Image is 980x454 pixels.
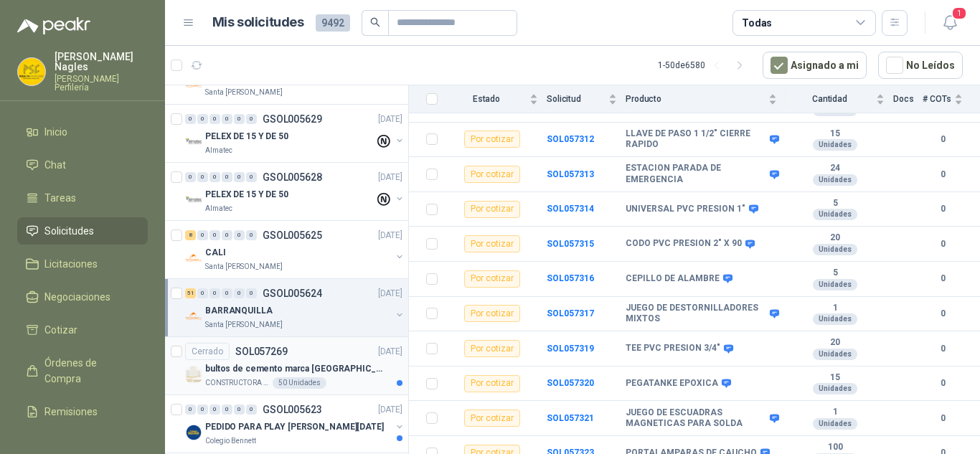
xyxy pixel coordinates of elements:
b: 0 [923,412,963,425]
div: 0 [209,114,220,124]
div: 0 [209,230,220,240]
div: 8 [185,230,196,240]
button: 1 [937,10,963,36]
b: 0 [923,237,963,251]
div: Unidades [813,313,857,325]
a: 51 0 0 0 0 0 GSOL005624[DATE] Company LogoBARRANQUILLASanta [PERSON_NAME] [185,285,405,331]
p: PELEX DE 15 Y DE 50 [205,130,288,143]
a: Remisiones [17,398,148,425]
b: LLAVE DE PASO 1 1/2" CIERRE RAPIDO [626,128,766,151]
a: SOL057317 [547,308,594,318]
p: PELEX DE 15 Y DE 50 [205,188,288,202]
p: Santa [PERSON_NAME] [205,319,283,331]
div: 0 [246,114,257,124]
b: PEGATANKE EPOXICA [626,378,718,389]
img: Company Logo [185,308,202,325]
div: Por cotizar [464,410,520,427]
b: 0 [923,377,963,390]
div: 50 Unidades [273,377,326,389]
div: 0 [234,172,245,182]
p: GSOL005623 [263,405,322,415]
b: CEPILLO DE ALAMBRE [626,273,720,285]
p: [DATE] [378,229,402,242]
b: 1 [786,303,885,314]
img: Company Logo [185,424,202,441]
a: Tareas [17,184,148,212]
a: SOL057313 [547,169,594,179]
div: Por cotizar [464,270,520,288]
div: Unidades [813,418,857,430]
div: Por cotizar [464,375,520,392]
div: 0 [234,288,245,298]
p: GSOL005624 [263,288,322,298]
div: Unidades [813,349,857,360]
a: Solicitudes [17,217,148,245]
div: 0 [185,114,196,124]
b: SOL057314 [547,204,594,214]
p: [DATE] [378,403,402,417]
div: Por cotizar [464,201,520,218]
p: [DATE] [378,113,402,126]
p: bultos de cemento marca [GEOGRAPHIC_DATA][PERSON_NAME]- Entrega en [GEOGRAPHIC_DATA]-Cauca [205,362,384,376]
a: SOL057316 [547,273,594,283]
span: Chat [44,157,66,173]
b: TEE PVC PRESION 3/4" [626,343,720,354]
div: 0 [185,172,196,182]
div: Unidades [813,383,857,394]
a: Chat [17,151,148,179]
div: Unidades [813,279,857,290]
div: 0 [234,114,245,124]
div: 0 [222,114,232,124]
th: # COTs [923,85,980,113]
p: GSOL005628 [263,172,322,182]
b: SOL057321 [547,413,594,423]
b: ESTACION PARADA DE EMERGENCIA [626,163,766,185]
div: 0 [209,405,220,415]
b: 0 [923,342,963,356]
span: Solicitudes [44,223,94,239]
p: [DATE] [378,345,402,359]
span: Solicitud [547,94,606,104]
div: 0 [246,405,257,415]
h1: Mis solicitudes [212,12,304,33]
a: SOL057319 [547,344,594,354]
a: 8 0 0 0 0 0 GSOL005625[DATE] Company LogoCALISanta [PERSON_NAME] [185,227,405,273]
img: Company Logo [185,133,202,151]
b: 0 [923,133,963,146]
b: 15 [786,128,885,140]
img: Company Logo [185,250,202,267]
div: 0 [246,288,257,298]
span: Producto [626,94,765,104]
img: Company Logo [18,58,45,85]
div: Por cotizar [464,340,520,357]
div: Cerrado [185,343,230,360]
b: 1 [786,407,885,418]
div: Unidades [813,244,857,255]
div: 0 [234,230,245,240]
img: Company Logo [185,191,202,209]
b: JUEGO DE DESTORNILLADORES MIXTOS [626,303,766,325]
div: Unidades [813,174,857,186]
p: [PERSON_NAME] Perfilería [55,75,148,92]
span: Inicio [44,124,67,140]
a: SOL057312 [547,134,594,144]
a: Licitaciones [17,250,148,278]
span: Tareas [44,190,76,206]
b: SOL057320 [547,378,594,388]
img: Company Logo [185,366,202,383]
b: 100 [786,442,885,453]
p: PEDIDO PARA PLAY [PERSON_NAME][DATE] [205,420,384,434]
button: Asignado a mi [763,52,867,79]
p: Almatec [205,203,232,214]
span: 9492 [316,14,350,32]
p: Colegio Bennett [205,435,256,447]
b: SOL057315 [547,239,594,249]
b: 0 [923,307,963,321]
span: # COTs [923,94,951,104]
a: 0 0 0 0 0 0 GSOL005629[DATE] Company LogoPELEX DE 15 Y DE 50Almatec [185,110,405,156]
th: Solicitud [547,85,626,113]
div: 0 [185,405,196,415]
